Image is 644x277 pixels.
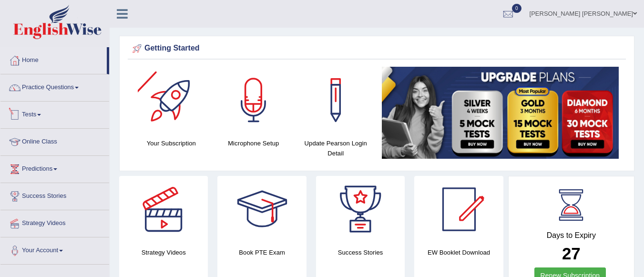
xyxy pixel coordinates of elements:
[217,247,306,257] h4: Book PTE Exam
[316,247,405,257] h4: Success Stories
[119,247,208,257] h4: Strategy Videos
[0,47,107,71] a: Home
[0,74,109,98] a: Practice Questions
[382,67,619,159] img: small5.jpg
[512,4,521,13] span: 0
[0,210,109,234] a: Strategy Videos
[414,247,503,257] h4: EW Booklet Download
[0,237,109,261] a: Your Account
[0,129,109,153] a: Online Class
[519,231,624,240] h4: Days to Expiry
[0,183,109,207] a: Success Stories
[562,244,581,263] b: 27
[299,138,372,158] h4: Update Pearson Login Detail
[0,102,109,125] a: Tests
[130,41,624,56] div: Getting Started
[135,138,208,148] h4: Your Subscription
[0,156,109,180] a: Predictions
[217,138,290,148] h4: Microphone Setup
